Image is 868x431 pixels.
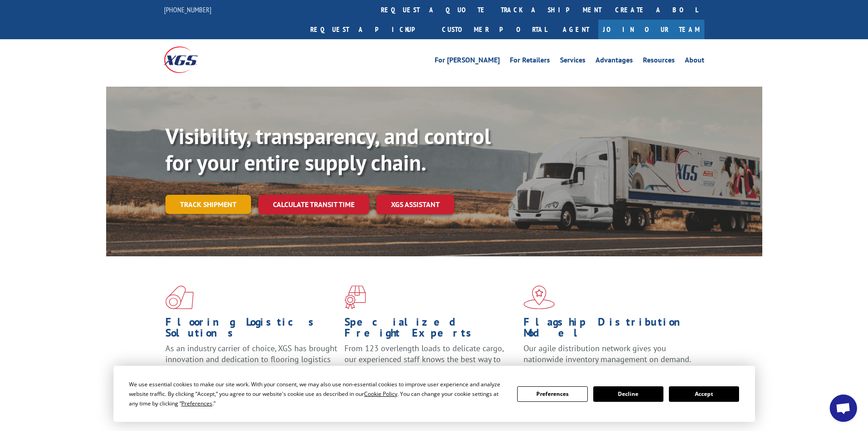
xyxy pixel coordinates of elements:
[376,195,454,214] a: XGS ASSISTANT
[598,20,704,39] a: Join Our Team
[435,20,554,39] a: Customer Portal
[258,195,369,214] a: Calculate transit time
[165,317,338,343] h1: Flooring Logistics Solutions
[593,386,663,402] button: Decline
[165,286,194,309] img: xgs-icon-total-supply-chain-intelligence-red
[164,5,211,14] a: [PHONE_NUMBER]
[129,379,506,408] div: We use essential cookies to make our site work. With your consent, we may also use non-essential ...
[524,317,696,343] h1: Flagship Distribution Model
[596,57,633,67] a: Advantages
[113,366,755,422] div: Cookie Consent Prompt
[165,122,491,177] b: Visibility, transparency, and control for your entire supply chain.
[181,400,212,407] span: Preferences
[344,317,517,343] h1: Specialized Freight Experts
[669,386,739,402] button: Accept
[524,286,555,309] img: xgs-icon-flagship-distribution-model-red
[510,57,550,67] a: For Retailers
[435,57,500,67] a: For [PERSON_NAME]
[344,343,517,384] p: From 123 overlength loads to delicate cargo, our experienced staff knows the best way to move you...
[303,20,435,39] a: Request a pickup
[524,343,691,364] span: Our agile distribution network gives you nationwide inventory management on demand.
[643,57,675,67] a: Resources
[685,57,704,67] a: About
[165,195,251,214] a: Track shipment
[554,20,598,39] a: Agent
[364,390,397,398] span: Cookie Policy
[344,286,366,309] img: xgs-icon-focused-on-flooring-red
[560,57,586,67] a: Services
[517,386,587,402] button: Preferences
[165,343,337,375] span: As an industry carrier of choice, XGS has brought innovation and dedication to flooring logistics...
[830,395,857,422] a: Open chat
